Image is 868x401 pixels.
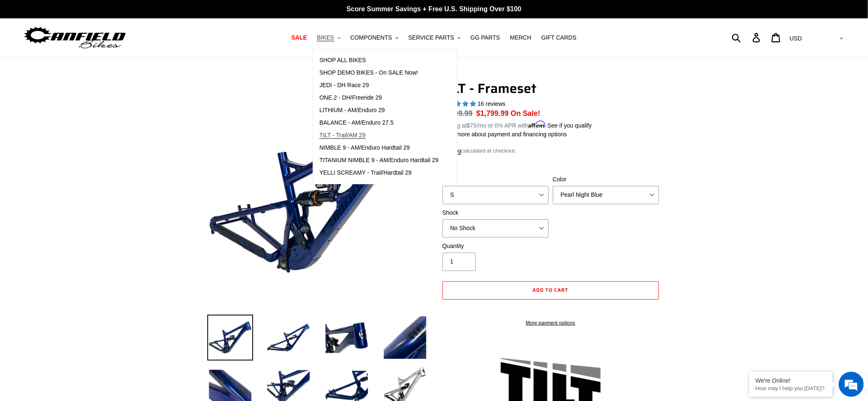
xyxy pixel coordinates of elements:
[319,69,418,76] span: SHOP DEMO BIKES - On SALE Now!
[553,175,659,184] label: Color
[440,119,592,130] p: Starting at /mo or 0% APR with .
[736,28,758,47] input: Search
[319,132,366,139] span: TILT - Trail/AM 29
[313,142,445,154] a: NIMBLE 9 - AM/Enduro Hardtail 29
[291,34,307,41] span: SALE
[4,228,159,257] textarea: Type your message and hit 'Enter'
[470,34,500,41] span: GG PARTS
[440,100,478,107] span: 5.00 stars
[528,121,546,128] span: Affirm
[404,32,465,43] button: SERVICE PARTS
[287,32,311,43] a: SALE
[351,34,392,41] span: COMPONENTS
[9,46,22,58] div: Navigation go back
[440,147,661,155] div: calculated at checkout.
[266,315,311,361] img: Load image into Gallery viewer, TILT - Frameset
[478,100,505,107] span: 16 reviews
[533,286,569,294] span: Add to cart
[313,54,445,67] a: SHOP ALL BIKES
[27,42,47,63] img: d_696896380_company_1647369064580_696896380
[382,315,428,361] img: Load image into Gallery viewer, TILT - Frameset
[317,34,334,41] span: BIKES
[319,169,412,176] span: YELLI SCREAMY - Trail/Hardtail 29
[511,108,540,119] span: On Sale!
[319,119,393,126] span: BALANCE - AM/Enduro 27.5
[319,94,382,101] span: ONE.2 - DH/Freeride 29
[313,32,344,43] button: BIKES
[319,157,438,164] span: TITANIUM NIMBLE 9 - AM/Enduro Hardtail 29
[547,122,592,129] a: See if you qualify - Learn more about Affirm Financing (opens in modal)
[319,144,410,151] span: NIMBLE 9 - AM/Enduro Hardtail 29
[313,67,445,79] a: SHOP DEMO BIKES - On SALE Now!
[408,34,454,41] span: SERVICE PARTS
[443,175,549,184] label: Size
[476,109,509,118] span: $1,799.99
[319,82,369,89] span: JEDI - DH Race 29
[467,122,476,129] span: $75
[443,208,549,217] label: Shock
[56,47,152,58] div: Chat with us now
[48,105,115,189] span: We're online!
[537,32,581,43] a: GIFT CARDS
[313,117,445,129] a: BALANCE - AM/Enduro 27.5
[506,32,535,43] a: MERCH
[443,281,659,300] button: Add to cart
[313,92,445,104] a: ONE.2 - DH/Freeride 29
[313,167,445,179] a: YELLI SCREAMY - Trail/Hardtail 29
[137,4,157,24] div: Minimize live chat window
[313,104,445,117] a: LITHIUM - AM/Enduro 29
[207,315,253,361] img: Load image into Gallery viewer, TILT - Frameset
[756,377,826,384] div: We're Online!
[346,32,403,43] button: COMPONENTS
[313,154,445,167] a: TITANIUM NIMBLE 9 - AM/Enduro Hardtail 29
[324,315,370,361] img: Load image into Gallery viewer, TILT - Frameset
[541,34,577,41] span: GIFT CARDS
[319,107,385,114] span: LITHIUM - AM/Enduro 29
[756,385,826,391] p: How may I help you today?
[440,80,661,96] h1: TILT - Frameset
[510,34,531,41] span: MERCH
[313,129,445,142] a: TILT - Trail/AM 29
[466,32,504,43] a: GG PARTS
[319,57,366,64] span: SHOP ALL BIKES
[313,79,445,92] a: JEDI - DH Race 29
[443,242,549,251] label: Quantity
[443,319,659,327] a: More payment options
[23,25,127,51] img: Canfield Bikes
[440,131,567,138] a: Learn more about payment and financing options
